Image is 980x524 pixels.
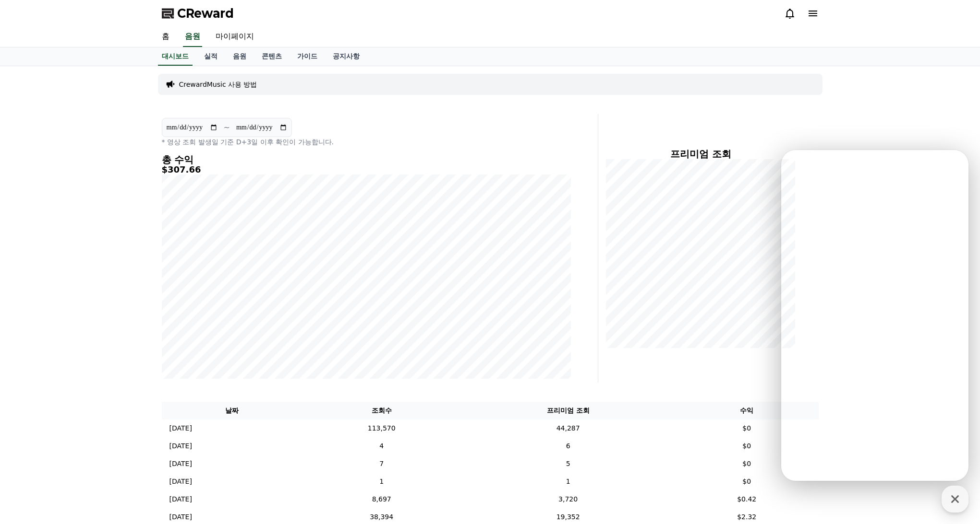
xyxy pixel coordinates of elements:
a: 실적 [196,47,225,66]
h5: $307.66 [162,165,571,175]
a: 마이페이지 [208,27,262,47]
td: 113,570 [302,419,461,437]
a: 공지사항 [325,47,367,66]
p: [DATE] [169,512,192,522]
th: 수익 [675,402,819,419]
p: [DATE] [169,423,192,433]
th: 조회수 [302,402,461,419]
h4: 총 수익 [162,154,571,165]
p: * 영상 조회 발생일 기준 D+3일 이후 확인이 가능합니다. [162,137,571,147]
iframe: Channel chat [781,150,968,481]
a: 홈 [154,27,177,47]
td: $0 [675,437,819,455]
td: 6 [461,437,675,455]
a: 음원 [225,47,254,66]
td: 3,720 [461,490,675,508]
td: 4 [302,437,461,455]
p: ~ [224,122,230,133]
a: 가이드 [290,47,325,66]
td: 44,287 [461,419,675,437]
p: [DATE] [169,459,192,469]
a: 음원 [183,27,202,47]
a: 콘텐츠 [254,47,290,66]
a: CReward [162,6,234,21]
p: [DATE] [169,441,192,451]
td: 1 [302,473,461,490]
th: 날짜 [162,402,302,419]
th: 프리미엄 조회 [461,402,675,419]
td: 1 [461,473,675,490]
p: [DATE] [169,494,192,504]
td: $0 [675,473,819,490]
span: CReward [177,6,234,21]
h4: 프리미엄 조회 [606,149,796,159]
td: $0 [675,419,819,437]
a: 대시보드 [158,47,193,66]
td: $0.42 [675,490,819,508]
a: CrewardMusic 사용 방법 [179,80,257,89]
td: 7 [302,455,461,473]
td: $0 [675,455,819,473]
td: 5 [461,455,675,473]
p: [DATE] [169,477,192,487]
td: 8,697 [302,490,461,508]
